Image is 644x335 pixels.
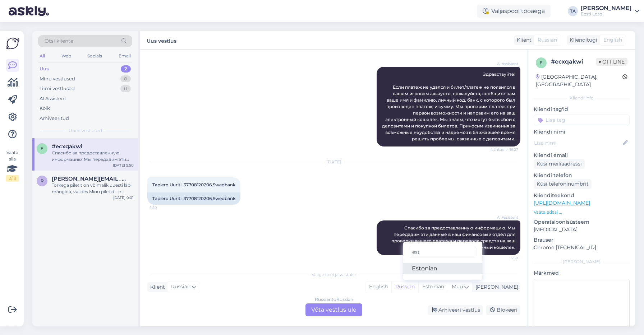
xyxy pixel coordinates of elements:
div: [DATE] [147,159,520,165]
div: Kõik [40,105,50,112]
div: 0 [120,85,131,92]
div: Спасибо за предоставленную информацию. Мы передадим эти данные в наш финансовый отдел для проверк... [52,150,134,163]
span: e [41,146,43,151]
p: [MEDICAL_DATA] [534,226,630,233]
div: Estonian [418,282,448,292]
div: [PERSON_NAME] [581,5,632,11]
div: All [38,51,46,61]
p: Kliendi telefon [534,172,630,179]
div: [DATE] 5:50 [113,163,134,168]
span: Uued vestlused [69,127,102,134]
div: Minu vestlused [40,75,75,83]
div: Võta vestlus üle [305,303,362,316]
div: TA [568,6,578,16]
span: Nähtud ✓ 16:27 [491,147,518,152]
div: [PERSON_NAME] [473,283,518,291]
p: Operatsioonisüsteem [534,218,630,226]
input: Lisa tag [534,115,630,125]
div: Socials [86,51,103,61]
div: Valige keel ja vastake [147,271,520,278]
div: Russian [391,282,418,292]
p: Kliendi nimi [534,128,630,136]
div: Kliendi info [534,95,630,101]
div: Klienditugi [567,36,597,44]
a: Estonian [403,263,482,274]
a: [URL][DOMAIN_NAME] [534,200,590,206]
div: Arhiveeritud [40,115,69,122]
span: r [41,178,44,183]
div: Tiimi vestlused [40,85,75,92]
input: Lisa nimi [534,139,621,147]
div: Väljaspool tööaega [477,5,551,18]
div: Russian to Russian [315,296,353,303]
div: [DATE] 0:01 [113,195,134,200]
div: Tõrkega piletit on võimalik uuesti läbi mängida, valides Minu piletid – e-kiirloteriid. Kui pilet... [52,182,134,195]
p: Kliendi email [534,152,630,159]
span: rene.loit@mail.ee [52,176,126,182]
div: # ecxqakwi [551,57,596,66]
div: Klient [514,36,532,44]
p: Chrome [TECHNICAL_ID] [534,244,630,251]
span: English [603,36,622,44]
div: Vaata siia [6,149,19,182]
div: [GEOGRAPHIC_DATA], [GEOGRAPHIC_DATA] [536,73,622,88]
span: Russian [171,283,190,291]
div: [PERSON_NAME] [534,259,630,265]
div: Küsi telefoninumbrit [534,179,592,189]
span: 5:50 [149,205,176,210]
span: Otsi kliente [45,37,73,45]
div: English [365,282,391,292]
span: AI Assistent [491,61,518,66]
p: Klienditeekond [534,192,630,199]
span: Offline [596,58,627,66]
span: Здравствуйте! Если платеж не удался и билет/платеж не появился в вашем игровом аккаунте, пожалуйс... [382,71,516,141]
div: Arhiveeri vestlus [428,305,483,315]
div: Eesti Loto [581,11,632,17]
div: Email [117,51,132,61]
div: Uus [40,65,49,73]
p: Brauser [534,236,630,244]
div: Tapiero Uuriti ,37708120206,Swedbank [147,192,240,205]
span: Muu [452,283,463,290]
div: 2 / 3 [6,175,19,182]
img: Askly Logo [6,37,19,50]
div: 2 [121,65,131,73]
input: Kirjuta, millist tag'i otsid [409,247,477,258]
div: 0 [120,75,131,83]
div: Web [60,51,73,61]
label: Uus vestlus [147,35,176,45]
a: [PERSON_NAME]Eesti Loto [581,5,640,17]
div: AI Assistent [40,95,66,102]
span: Russian [538,36,557,44]
div: Küsi meiliaadressi [534,159,585,169]
span: Спасибо за предоставленную информацию. Мы передадим эти данные в наш финансовый отдел для проверк... [391,225,516,250]
span: Tapiero Uuriti ,37708120206,Swedbank [152,182,235,187]
p: Märkmed [534,269,630,277]
span: e [540,60,543,65]
div: Blokeeri [486,305,520,315]
span: #ecxqakwi [52,143,82,150]
div: Klient [147,283,165,291]
span: 5:50 [491,255,518,261]
p: Vaata edasi ... [534,209,630,215]
p: Kliendi tag'id [534,106,630,113]
span: AI Assistent [491,215,518,220]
